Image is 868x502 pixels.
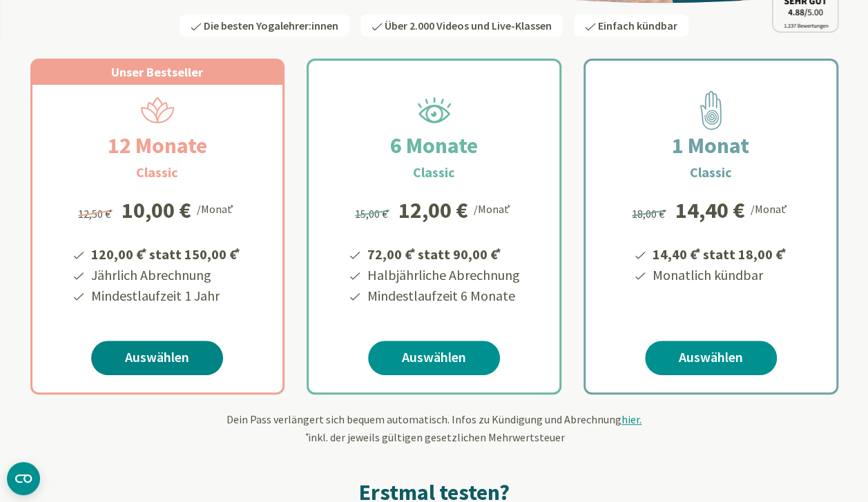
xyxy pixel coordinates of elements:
h3: Classic [690,162,732,183]
span: 15,00 € [355,207,392,221]
span: Über 2.000 Videos und Live-Klassen [385,19,552,32]
h2: 6 Monate [357,129,511,162]
a: Auswählen [645,341,777,375]
div: 10,00 € [122,199,191,221]
h2: 1 Monat [639,129,782,162]
a: Auswählen [91,341,223,375]
li: 72,00 € statt 90,00 € [365,241,520,265]
span: 12,50 € [78,207,115,221]
span: hier. [621,412,642,426]
li: 14,40 € statt 18,00 € [650,241,789,265]
span: Die besten Yogalehrer:innen [204,19,338,32]
div: 12,00 € [398,199,468,221]
div: /Monat [474,199,513,217]
li: Halbjährliche Abrechnung [365,265,520,285]
li: Mindestlaufzeit 1 Jahr [89,285,242,306]
span: 18,00 € [632,207,668,221]
button: CMP-Widget öffnen [7,462,40,495]
div: Dein Pass verlängert sich bequem automatisch. Infos zu Kündigung und Abrechnung [30,411,838,445]
a: Auswählen [368,341,500,375]
h2: 12 Monate [75,129,240,162]
h3: Classic [136,162,178,183]
h3: Classic [413,162,455,183]
span: Unser Bestseller [111,64,203,80]
span: inkl. der jeweils gültigen gesetzlichen Mehrwertsteuer [304,430,565,444]
div: /Monat [751,199,790,217]
li: Jährlich Abrechnung [89,265,242,285]
li: Mindestlaufzeit 6 Monate [365,285,520,306]
li: Monatlich kündbar [650,265,789,285]
li: 120,00 € statt 150,00 € [89,241,242,265]
div: /Monat [197,199,236,217]
div: 14,40 € [675,199,745,221]
span: Einfach kündbar [598,19,677,32]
